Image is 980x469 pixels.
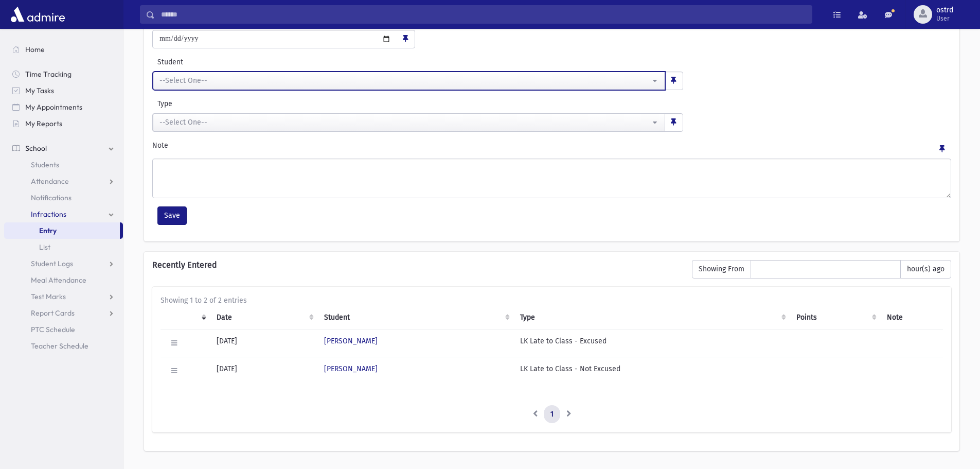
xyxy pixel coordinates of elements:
span: School [25,144,47,153]
th: Points: activate to sort column ascending [790,306,881,329]
span: User [936,14,953,23]
a: PTC Schedule [4,321,123,338]
a: My Appointments [4,99,123,115]
span: My Appointments [25,102,82,112]
td: LK Late to Class - Not Excused [514,357,790,385]
span: Showing From [692,260,751,279]
a: Meal Attendance [4,272,123,288]
a: Entry [4,222,120,239]
div: --Select One-- [159,75,650,86]
td: LK Late to Class - Excused [514,329,790,357]
span: Meal Attendance [31,275,86,285]
a: Attendance [4,173,123,189]
label: Type [152,98,418,109]
label: Student [152,57,506,67]
span: Report Cards [31,308,75,318]
img: AdmirePro [8,4,67,25]
span: Attendance [31,177,69,186]
button: --Select One-- [153,72,665,90]
span: List [39,242,50,252]
button: --Select One-- [153,113,665,132]
a: [PERSON_NAME] [324,337,378,345]
span: PTC Schedule [31,325,75,334]
a: Students [4,157,123,173]
th: Type: activate to sort column ascending [514,306,790,329]
a: 1 [544,405,560,424]
th: Date: activate to sort column ascending [210,306,318,329]
span: Time Tracking [25,70,72,79]
a: Home [4,41,123,58]
span: Test Marks [31,292,66,301]
a: Teacher Schedule [4,338,123,354]
a: [PERSON_NAME] [324,364,378,373]
a: Infractions [4,206,123,222]
a: Notifications [4,189,123,206]
a: School [4,140,123,157]
span: Entry [39,226,57,235]
th: Note [881,306,943,329]
a: My Reports [4,115,123,132]
span: Notifications [31,193,72,202]
input: Search [155,5,812,24]
div: --Select One-- [159,117,650,128]
span: Teacher Schedule [31,341,88,351]
span: My Reports [25,119,62,128]
label: Note [152,140,168,154]
a: Report Cards [4,305,123,321]
span: My Tasks [25,86,54,95]
h6: Recently Entered [152,260,682,270]
span: Home [25,45,45,54]
button: Save [157,206,187,225]
td: [DATE] [210,329,318,357]
a: My Tasks [4,82,123,99]
a: Time Tracking [4,66,123,82]
span: Student Logs [31,259,73,268]
th: Student: activate to sort column ascending [318,306,514,329]
span: Students [31,160,59,169]
div: Showing 1 to 2 of 2 entries [161,295,943,306]
a: Student Logs [4,255,123,272]
span: ostrd [936,6,953,14]
a: Test Marks [4,288,123,305]
span: hour(s) ago [900,260,951,279]
td: [DATE] [210,357,318,385]
a: List [4,239,123,255]
span: Infractions [31,210,66,219]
